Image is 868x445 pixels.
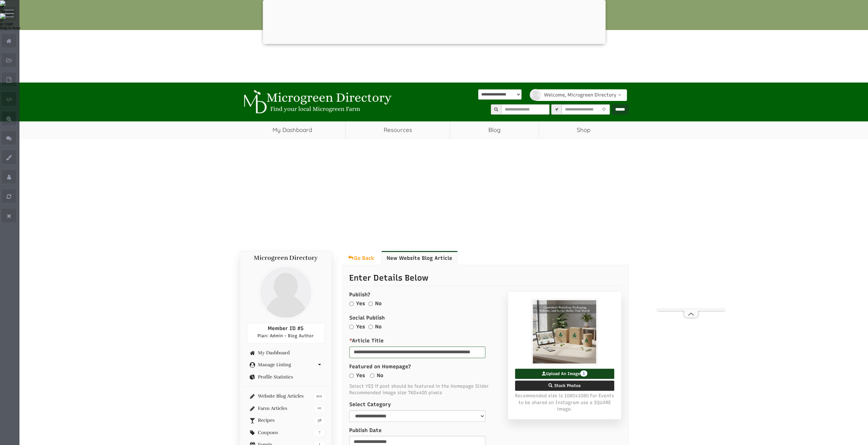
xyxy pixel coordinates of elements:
span: 1 [580,370,587,376]
input: Yes [349,301,354,306]
a: 38 Recipes [247,418,325,423]
span: Plan: Admin - Blog Author [258,333,314,338]
label: Yes [356,323,365,330]
div: Powered by [478,89,521,111]
span: 7 [314,430,325,436]
a: Shop [539,121,629,138]
span: Member ID #5 [268,325,304,331]
a: Manage Listing [247,362,325,367]
span: 10 [314,405,325,412]
a: Go Back [342,251,380,265]
img: profile profile holder [259,265,313,320]
h4: Microgreen Directory [247,255,325,262]
a: New Website Blog Article [381,251,458,265]
label: Upload An Image [515,369,614,379]
iframe: Advertisement [657,173,725,309]
a: Dismiss [50,128,67,133]
label: Select Category [349,401,621,408]
a: 7 Coupons [247,430,325,435]
label: Stock Photos [515,381,614,391]
i: Use Current Location [600,107,607,112]
label: Publish Date [349,427,382,434]
span: Recommended size is 1080x1080 For Events to be shared on Instagram use a SQUARE image. [515,392,614,412]
a: Welcome, Microgreen Directory [535,89,627,101]
a: Resources [345,121,450,138]
p: Upgrade to Grammarly Pro for 24/7 support from AI agents like Proofreader, Paraphraser, and Reade... [9,85,103,120]
input: No [368,325,373,329]
label: Publish? [349,291,621,298]
input: Yes [349,373,354,378]
a: Upgrade now [12,128,42,133]
a: My Dashboard [247,350,325,355]
p: Enter Details Below [349,272,621,286]
label: Yes [356,372,365,379]
img: preview image [531,298,598,365]
span: 201 [314,393,324,399]
a: 201 Website Blog Articles [247,394,325,399]
label: Yes [356,300,365,307]
a: 10 Farm Articles [247,406,325,411]
input: No [370,373,374,378]
label: Featured on Homepage? [349,363,621,370]
img: close_x_white.png [99,6,102,9]
label: Article Title [349,337,621,344]
span: Select YES if post should be featured in the Homepage Slider Recommended image size 760x400 pixels [349,383,621,396]
label: No [375,300,382,307]
a: Blog [450,121,539,138]
span: 38 [314,417,325,424]
label: Social Publish [349,314,621,322]
label: No [375,323,382,330]
select: Language Translate Widget [478,89,521,100]
input: No [368,301,373,306]
h3: When you want to hit the mark, start with Grammarly [9,61,103,78]
a: Profile Statistics [247,374,325,380]
a: My Dashboard [240,121,345,138]
select: select-1 [349,410,485,422]
img: Microgreen Directory [240,90,393,114]
input: Yes [349,325,354,329]
img: profile profile holder [530,89,541,101]
label: No [377,372,383,379]
iframe: Advertisement [230,142,639,237]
